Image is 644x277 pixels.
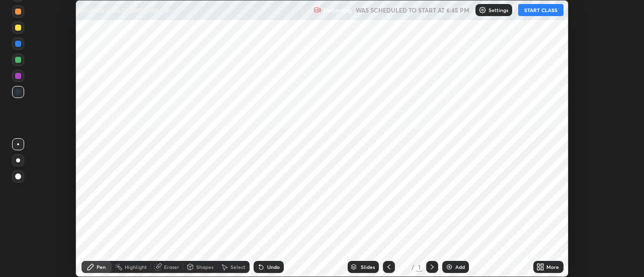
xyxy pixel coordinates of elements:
p: Settings [489,8,508,13]
p: HUMAN HEALTH AND DISEASE - 7 [82,6,179,14]
div: Shapes [196,264,213,269]
div: / [411,264,414,270]
img: class-settings-icons [478,6,487,14]
img: add-slide-button [445,263,453,271]
div: Highlight [125,264,147,269]
img: recording.375f2c34.svg [313,6,321,14]
div: 1 [416,262,422,271]
div: 1 [399,264,409,270]
div: Select [230,264,246,269]
p: Recording [324,7,352,14]
div: Eraser [164,264,179,269]
button: START CLASS [518,4,563,16]
div: Add [455,264,465,269]
div: Pen [97,264,106,269]
div: Undo [267,264,280,269]
h5: WAS SCHEDULED TO START AT 6:45 PM [356,6,469,15]
div: Slides [361,264,375,269]
div: More [546,264,559,269]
